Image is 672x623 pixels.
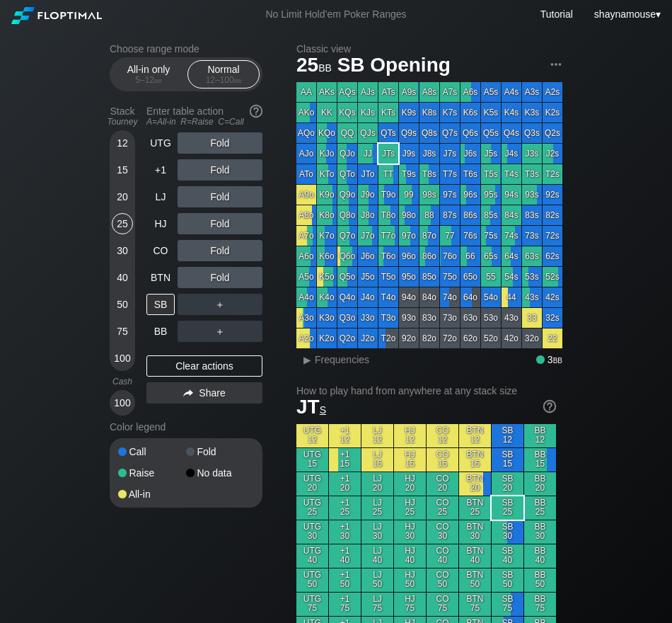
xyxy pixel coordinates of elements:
div: T7o [378,226,398,246]
div: Color legend [110,416,262,438]
div: Normal [191,61,256,88]
div: +1 15 [329,448,361,471]
div: K3o [317,308,337,328]
div: Q5o [337,267,357,287]
div: 84s [502,205,521,225]
div: 53o [481,308,501,328]
div: Q9o [337,185,357,205]
div: Tourney [104,117,141,127]
div: BTN [146,267,175,288]
div: 12 – 100 [194,75,253,85]
div: No Limit Hold’em Poker Ranges [244,8,427,23]
div: 63o [460,308,480,328]
div: CO 15 [427,448,458,471]
div: HJ 30 [394,520,426,544]
div: A9s [399,82,419,102]
img: Floptimal logo [11,7,102,24]
div: 62s [543,246,562,266]
div: BTN 40 [459,544,491,568]
div: J3o [358,308,378,328]
div: K2o [317,328,337,348]
div: 42s [543,287,562,307]
div: SB 20 [492,472,523,496]
div: AJs [358,82,378,102]
div: K5o [317,267,337,287]
span: bb [318,59,332,74]
div: Q6o [337,246,357,266]
h2: Choose range mode [110,43,262,55]
div: Enter table action [146,100,262,132]
div: 85s [481,205,501,225]
div: ATs [378,82,398,102]
div: BTN 25 [459,496,491,520]
div: Q8s [419,123,439,143]
span: bb [553,354,562,365]
div: 40 [112,267,133,288]
div: All-in [118,489,186,499]
div: UTG 75 [296,593,328,616]
div: LJ [146,186,175,207]
div: Q6s [460,123,480,143]
div: A7s [440,82,460,102]
div: J4o [358,287,378,307]
div: Call [118,447,186,457]
div: 55 [481,267,501,287]
div: 72s [543,226,562,246]
div: 76o [440,246,460,266]
div: CO 40 [427,544,458,568]
div: T8o [378,205,398,225]
div: 54o [481,287,501,307]
div: 95s [481,185,501,205]
span: bb [234,75,242,85]
div: Fold [178,159,262,181]
div: BB 20 [524,472,556,496]
div: 50 [112,294,133,315]
div: QTo [337,164,357,184]
div: HJ 25 [394,496,426,520]
span: SB Opening [335,55,453,78]
div: BB 12 [524,424,556,447]
div: 99 [399,185,419,205]
div: BB [146,321,175,342]
div: 74o [440,287,460,307]
div: JTo [358,164,378,184]
div: K6o [317,246,337,266]
img: help.32db89a4.svg [248,103,264,119]
div: J9o [358,185,378,205]
div: 30 [112,240,133,261]
div: A5o [296,267,316,287]
div: A8s [419,82,439,102]
div: J7o [358,226,378,246]
div: J3s [522,144,542,164]
div: A4o [296,287,316,307]
div: Share [146,382,262,404]
div: SB 50 [492,568,523,592]
div: 66 [460,246,480,266]
div: UTG 15 [296,448,328,471]
div: 93s [522,185,542,205]
div: 65o [460,267,480,287]
div: CO 30 [427,520,458,544]
div: Fold [178,213,262,234]
div: SB 40 [492,544,523,568]
div: Q2o [337,328,357,348]
div: K5s [481,103,501,122]
div: 64s [502,246,521,266]
img: share.864f2f62.svg [183,389,193,397]
div: 75s [481,226,501,246]
div: 98s [419,185,439,205]
div: T7s [440,164,460,184]
div: T6s [460,164,480,184]
div: CO 50 [427,568,458,592]
div: K4o [317,287,337,307]
div: AKo [296,103,316,122]
div: 63s [522,246,542,266]
div: K6s [460,103,480,122]
div: LJ 75 [361,593,393,616]
div: T6o [378,246,398,266]
div: J6s [460,144,480,164]
div: T3s [522,164,542,184]
div: Fold [186,447,254,457]
div: 52s [543,267,562,287]
div: T5s [481,164,501,184]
